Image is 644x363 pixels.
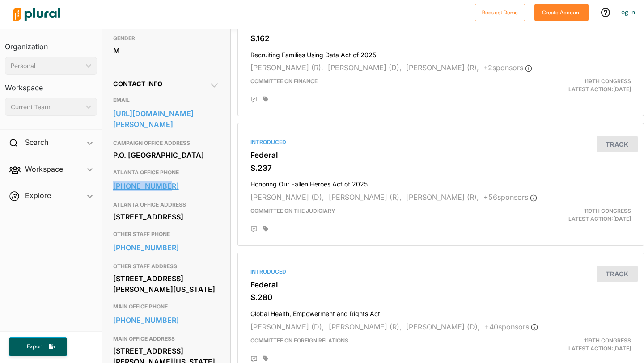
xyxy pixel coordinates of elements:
h3: ATLANTA OFFICE ADDRESS [113,199,220,210]
span: Committee on Foreign Relations [250,337,348,344]
h3: MAIN OFFICE PHONE [113,301,220,312]
div: Add Position Statement [250,96,258,103]
div: Current Team [11,102,82,112]
span: Contact Info [113,80,162,88]
div: Introduced [250,268,631,276]
button: Create Account [534,4,589,21]
span: [PERSON_NAME] (D), [328,63,402,72]
a: [PHONE_NUMBER] [113,179,220,193]
div: P.O. [GEOGRAPHIC_DATA] [113,148,220,162]
span: + 56 sponsor s [483,193,537,202]
span: Committee on Finance [250,78,318,84]
h3: EMAIL [113,95,220,106]
h3: MAIN OFFICE ADDRESS [113,333,220,344]
span: [PERSON_NAME] (R), [329,322,402,331]
span: [PERSON_NAME] (R), [406,63,479,72]
h3: S.280 [250,293,631,302]
span: [PERSON_NAME] (D), [406,322,480,331]
h4: Honoring Our Fallen Heroes Act of 2025 [250,176,631,188]
a: [URL][DOMAIN_NAME][PERSON_NAME] [113,107,220,131]
h3: S.237 [250,164,631,173]
h3: CAMPAIGN OFFICE ADDRESS [113,138,220,148]
button: Track [597,266,638,282]
div: [STREET_ADDRESS][PERSON_NAME][US_STATE] [113,272,220,296]
h3: Federal [250,280,631,289]
span: [PERSON_NAME] (R), [406,193,479,202]
span: + 2 sponsor s [483,63,532,72]
div: Add tags [263,96,268,102]
div: Personal [11,61,82,71]
div: Latest Action: [DATE] [506,337,638,353]
h3: Federal [250,151,631,160]
button: Track [597,136,638,152]
div: Add Position Statement [250,355,258,363]
span: 119th Congress [584,78,631,84]
div: Add tags [263,226,268,232]
h3: OTHER STAFF ADDRESS [113,261,220,272]
div: [STREET_ADDRESS] [113,210,220,224]
span: Export [21,343,49,350]
span: [PERSON_NAME] (R), [329,193,402,202]
div: Introduced [250,138,631,146]
a: Create Account [534,7,589,17]
div: M [113,44,220,57]
h2: Search [25,137,48,147]
span: + 40 sponsor s [484,322,538,331]
button: Export [9,337,67,356]
span: [PERSON_NAME] (R), [250,63,323,72]
h4: Global Health, Empowerment and Rights Act [250,306,631,318]
div: Latest Action: [DATE] [506,77,638,93]
span: 119th Congress [584,207,631,214]
a: Log In [618,8,635,16]
div: Add tags [263,355,268,362]
h4: Recruiting Families Using Data Act of 2025 [250,47,631,59]
a: [PHONE_NUMBER] [113,313,220,327]
span: [PERSON_NAME] (D), [250,193,324,202]
span: Committee on the Judiciary [250,207,335,214]
h3: S.162 [250,34,631,43]
h3: Organization [5,34,97,53]
button: Request Demo [475,4,525,21]
span: [PERSON_NAME] (D), [250,322,324,331]
h3: GENDER [113,33,220,44]
h3: Workspace [5,75,97,94]
span: 119th Congress [584,337,631,344]
div: Add Position Statement [250,226,258,233]
h3: OTHER STAFF PHONE [113,229,220,240]
a: Request Demo [475,7,525,17]
a: [PHONE_NUMBER] [113,241,220,254]
h3: ATLANTA OFFICE PHONE [113,167,220,178]
div: Latest Action: [DATE] [506,207,638,223]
